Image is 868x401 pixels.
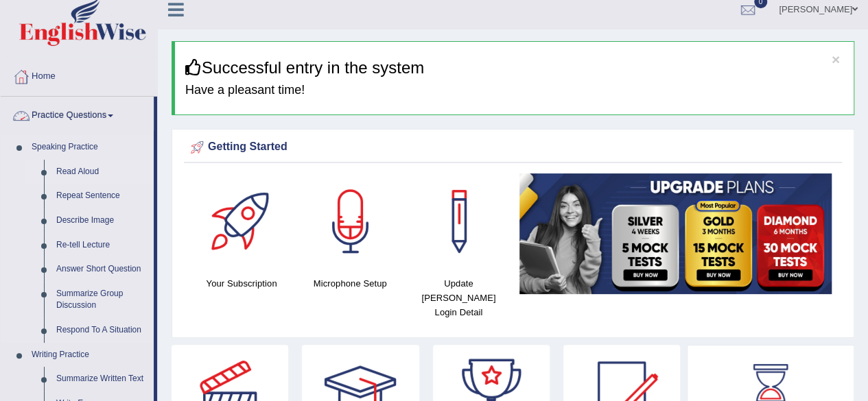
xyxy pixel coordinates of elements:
a: Read Aloud [50,160,154,184]
h4: Microphone Setup [303,276,397,291]
h3: Successful entry in the system [185,59,843,77]
a: Practice Questions [1,97,154,131]
a: Writing Practice [25,343,154,367]
a: Re-tell Lecture [50,233,154,258]
a: Summarize Group Discussion [50,282,154,318]
a: Repeat Sentence [50,184,154,208]
a: Home [1,58,157,92]
h4: Your Subscription [194,276,289,291]
img: small5.jpg [519,173,832,294]
h4: Update [PERSON_NAME] Login Detail [411,276,506,319]
a: Describe Image [50,208,154,233]
button: × [832,52,840,66]
a: Answer Short Question [50,257,154,282]
h4: Have a pleasant time! [185,84,843,97]
a: Respond To A Situation [50,318,154,343]
div: Getting Started [187,137,838,158]
a: Speaking Practice [25,135,154,160]
a: Summarize Written Text [50,367,154,391]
